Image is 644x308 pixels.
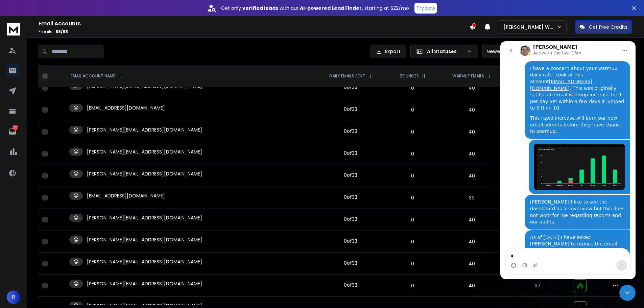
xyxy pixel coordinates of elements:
p: 0 [391,85,434,91]
p: 0 [391,238,434,245]
button: Try Now [414,3,437,14]
p: [PERSON_NAME] Workspace [503,24,557,30]
p: [PERSON_NAME][EMAIL_ADDRESS][DOMAIN_NAME] [87,258,202,265]
button: R [7,290,20,304]
h1: Email Accounts [39,20,469,28]
button: Get Free Credits [575,20,632,34]
p: Get Free Credits [589,24,627,30]
a: 57 [6,125,19,138]
td: 40 [438,99,506,121]
p: 0 [391,260,434,267]
td: 40 [438,143,506,165]
p: 0 [391,106,434,113]
iframe: Intercom live chat [619,285,636,301]
span: 88 / 88 [55,29,68,34]
p: [EMAIL_ADDRESS][DOMAIN_NAME] [87,104,165,111]
p: [PERSON_NAME][EMAIL_ADDRESS][DOMAIN_NAME] [87,236,202,243]
p: 0 [391,150,434,157]
div: 0 of 33 [344,260,357,266]
div: 0 of 33 [344,84,357,91]
strong: AI-powered Lead Finder, [300,5,363,11]
td: 40 [438,165,506,187]
button: Newest [482,45,526,58]
p: 0 [391,172,434,179]
div: 0 of 33 [344,194,357,200]
iframe: Intercom live chat [500,41,636,279]
div: EMAIL ACCOUNT NAME [71,73,122,79]
div: 0 of 33 [344,282,357,288]
p: [PERSON_NAME][EMAIL_ADDRESS][DOMAIN_NAME] [87,170,202,177]
div: 0 of 33 [344,150,357,157]
p: Get only with our starting at $22/mo [221,5,409,11]
td: 39 [438,187,506,209]
p: WARMUP EMAILS [452,73,484,79]
p: [PERSON_NAME][EMAIL_ADDRESS][DOMAIN_NAME] [87,280,202,287]
p: DAILY EMAILS SENT [329,73,365,79]
p: All Statuses [427,48,464,55]
div: 0 of 33 [344,172,357,179]
p: 0 [391,282,434,289]
div: 0 of 33 [344,106,357,113]
td: 40 [438,77,506,99]
button: Export [370,45,406,58]
td: 40 [438,231,506,253]
td: 97 [505,275,570,297]
td: 40 [438,253,506,275]
p: [PERSON_NAME][EMAIL_ADDRESS][DOMAIN_NAME] [87,126,202,133]
td: 40 [438,209,506,231]
div: 0 of 33 [344,238,357,244]
div: 0 of 33 [344,128,357,135]
td: 40 [438,121,506,143]
div: 0 of 33 [344,216,357,222]
p: 0 [391,216,434,223]
img: logo [7,23,20,35]
p: [EMAIL_ADDRESS][DOMAIN_NAME] [87,192,165,199]
p: BOUNCES [400,73,419,79]
p: Try Now [416,5,435,11]
p: [PERSON_NAME][EMAIL_ADDRESS][DOMAIN_NAME] [87,214,202,221]
p: 0 [391,194,434,201]
strong: verified leads [242,5,278,11]
p: Emails : [39,29,469,34]
p: [PERSON_NAME][EMAIL_ADDRESS][DOMAIN_NAME] [87,148,202,155]
p: 0 [391,128,434,135]
p: 57 [13,125,18,130]
td: 40 [438,275,506,297]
